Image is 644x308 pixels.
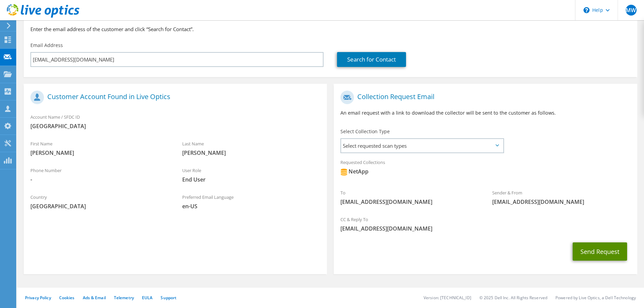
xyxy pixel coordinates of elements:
a: Support [161,295,176,301]
p: An email request with a link to download the collector will be sent to the customer as follows. [340,109,630,117]
div: Country [24,190,175,213]
a: Search for Contact [337,52,406,67]
span: [EMAIL_ADDRESS][DOMAIN_NAME] [340,198,479,206]
span: [EMAIL_ADDRESS][DOMAIN_NAME] [340,225,630,232]
a: Privacy Policy [25,295,51,301]
span: End User [182,176,320,183]
div: First Name [24,137,175,160]
div: Account Name / SFDC ID [24,110,327,133]
span: [PERSON_NAME] [182,149,320,157]
div: Phone Number [24,163,175,187]
h1: Collection Request Email [340,91,627,104]
button: Send Request [573,242,627,261]
h3: Enter the email address of the customer and click “Search for Contact”. [30,25,630,33]
div: Last Name [175,137,327,160]
span: Select requested scan types [341,139,503,152]
li: © 2025 Dell Inc. All Rights Reserved [479,295,547,301]
div: NetApp [340,168,368,175]
span: - [30,176,169,183]
span: en-US [182,203,320,210]
li: Version: [TECHNICAL_ID] [424,295,471,301]
label: Select Collection Type [340,128,390,135]
span: [GEOGRAPHIC_DATA] [30,122,320,130]
a: EULA [142,295,152,301]
li: Powered by Live Optics, a Dell Technology [555,295,636,301]
span: [PERSON_NAME] [30,149,169,157]
div: To [334,186,485,209]
span: [EMAIL_ADDRESS][DOMAIN_NAME] [492,198,630,206]
div: Sender & From [485,186,637,209]
a: Ads & Email [83,295,106,301]
span: [GEOGRAPHIC_DATA] [30,203,169,210]
span: MW [626,5,637,16]
div: CC & Reply To [334,212,637,236]
a: Telemetry [114,295,134,301]
div: Preferred Email Language [175,190,327,213]
div: Requested Collections [334,155,637,182]
label: Email Address [30,42,63,49]
h1: Customer Account Found in Live Optics [30,91,317,104]
div: User Role [175,163,327,187]
a: Cookies [59,295,75,301]
svg: \n [583,7,590,13]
